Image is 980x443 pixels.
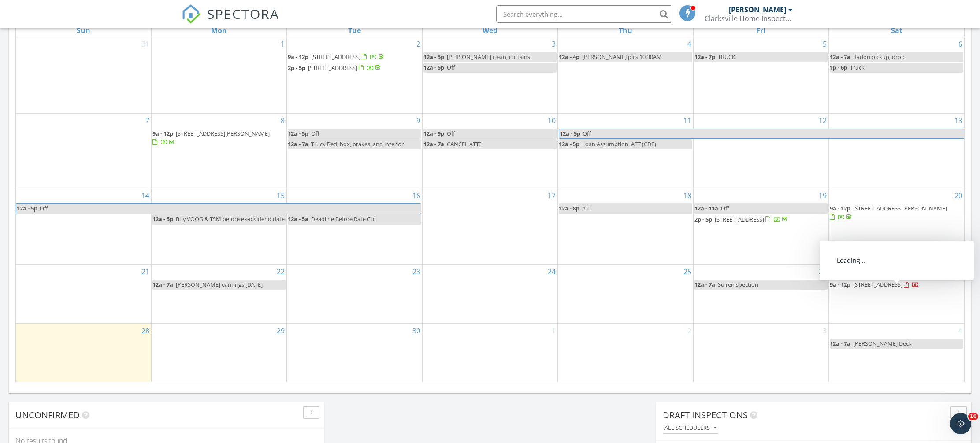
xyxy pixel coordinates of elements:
[152,129,286,148] a: 9a - 12p [STREET_ADDRESS][PERSON_NAME]
[152,281,173,288] span: 12a - 7a
[686,324,693,338] a: Go to October 2, 2025
[830,203,963,222] a: 9a - 12p [STREET_ADDRESS][PERSON_NAME]
[288,64,382,72] a: 2p - 5p [STREET_ADDRESS]
[16,113,151,188] td: Go to September 7, 2025
[182,12,279,30] a: SPECTORA
[422,113,557,188] td: Go to September 10, 2025
[140,188,151,203] a: Go to September 14, 2025
[422,37,557,114] td: Go to September 3, 2025
[853,53,905,61] span: Radon pickup, drop
[829,265,964,324] td: Go to September 27, 2025
[830,204,947,221] a: 9a - 12p [STREET_ADDRESS][PERSON_NAME]
[311,129,319,137] span: Off
[152,129,173,137] span: 9a - 12p
[152,129,270,146] a: 9a - 12p [STREET_ADDRESS][PERSON_NAME]
[546,114,557,128] a: Go to September 10, 2025
[830,281,919,288] a: 9a - 12p [STREET_ADDRESS]
[16,37,151,114] td: Go to August 31, 2025
[311,53,360,61] span: [STREET_ADDRESS]
[16,265,151,324] td: Go to September 21, 2025
[829,188,964,265] td: Go to September 20, 2025
[423,129,444,137] span: 12a - 9p
[447,140,482,148] span: CANCEL ATT?
[415,114,422,128] a: Go to September 9, 2025
[694,204,718,212] span: 12a - 11a
[546,265,557,279] a: Go to September 24, 2025
[287,37,422,114] td: Go to September 2, 2025
[288,140,308,148] span: 12a - 7a
[411,265,422,279] a: Go to September 23, 2025
[207,4,279,23] span: SPECTORA
[558,113,693,188] td: Go to September 11, 2025
[694,214,828,225] a: 2p - 5p [STREET_ADDRESS]
[275,324,286,338] a: Go to September 29, 2025
[853,204,947,212] span: [STREET_ADDRESS][PERSON_NAME]
[953,265,964,279] a: Go to September 27, 2025
[151,188,286,265] td: Go to September 15, 2025
[152,215,173,223] span: 12a - 5p
[176,129,270,137] span: [STREET_ADDRESS][PERSON_NAME]
[346,24,363,37] a: Tuesday
[550,324,557,338] a: Go to October 1, 2025
[288,64,305,72] span: 2p - 5p
[496,5,672,23] input: Search everything...
[15,409,80,421] span: Unconfirmed
[705,14,793,23] div: Clarksville Home Inspectors
[694,281,715,288] span: 12a - 7a
[559,140,579,148] span: 12a - 5p
[682,188,693,203] a: Go to September 18, 2025
[16,204,38,213] span: 12a - 5p
[718,53,735,61] span: TRUCK
[850,63,865,71] span: Truck
[821,37,828,51] a: Go to September 5, 2025
[889,24,904,37] a: Saturday
[558,323,693,382] td: Go to October 2, 2025
[663,422,718,434] button: All schedulers
[151,113,286,188] td: Go to September 8, 2025
[968,413,978,420] span: 10
[275,188,286,203] a: Go to September 15, 2025
[75,24,92,37] a: Sunday
[287,323,422,382] td: Go to September 30, 2025
[664,425,716,431] div: All schedulers
[288,63,421,74] a: 2p - 5p [STREET_ADDRESS]
[953,114,964,128] a: Go to September 13, 2025
[558,37,693,114] td: Go to September 4, 2025
[582,140,656,148] span: Loan Assumption, ATT (CDE)
[411,324,422,338] a: Go to September 30, 2025
[182,4,201,24] img: The Best Home Inspection Software - Spectora
[729,5,786,14] div: [PERSON_NAME]
[817,188,828,203] a: Go to September 19, 2025
[288,53,386,61] a: 9a - 12p [STREET_ADDRESS]
[957,37,964,51] a: Go to September 6, 2025
[550,37,557,51] a: Go to September 3, 2025
[411,188,422,203] a: Go to September 16, 2025
[481,24,499,37] a: Wednesday
[288,215,308,223] span: 12a - 5a
[754,24,767,37] a: Friday
[821,324,828,338] a: Go to October 3, 2025
[693,265,828,324] td: Go to September 26, 2025
[682,114,693,128] a: Go to September 11, 2025
[853,281,902,288] span: [STREET_ADDRESS]
[311,215,376,223] span: Deadline Before Rate Cut
[16,323,151,382] td: Go to September 28, 2025
[287,265,422,324] td: Go to September 23, 2025
[140,265,151,279] a: Go to September 21, 2025
[829,323,964,382] td: Go to October 4, 2025
[829,113,964,188] td: Go to September 13, 2025
[447,129,455,137] span: Off
[957,324,964,338] a: Go to October 4, 2025
[617,24,634,37] a: Thursday
[817,114,828,128] a: Go to September 12, 2025
[151,37,286,114] td: Go to September 1, 2025
[718,281,758,288] span: Su reinspection
[559,129,581,138] span: 12a - 5p
[830,340,850,347] span: 12a - 7a
[830,53,850,61] span: 12a - 7a
[40,204,48,212] span: Off
[686,37,693,51] a: Go to September 4, 2025
[693,323,828,382] td: Go to October 3, 2025
[279,37,286,51] a: Go to September 1, 2025
[694,215,789,223] a: 2p - 5p [STREET_ADDRESS]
